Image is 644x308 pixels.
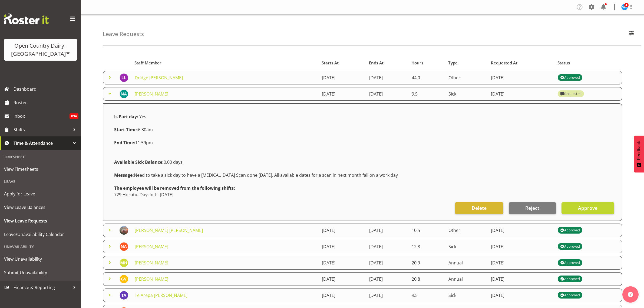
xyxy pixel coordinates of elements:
div: Need to take a sick day to have a [MEDICAL_DATA] Scan done [DATE]. All available dates for a scan... [111,169,614,182]
img: lindsay-laing8726.jpg [120,73,128,82]
strong: The employee will be removed from the following shifts: [114,185,235,191]
td: [DATE] [366,256,408,270]
span: Starts At [322,60,339,66]
span: Requested At [491,60,517,66]
span: Yes [139,114,146,120]
td: 10.5 [408,224,445,237]
span: Roster [14,99,78,107]
span: Delete [472,204,487,211]
td: [DATE] [319,87,366,101]
img: nick-adlington9996.jpg [120,242,128,251]
td: 12.8 [408,240,445,253]
a: Leave/Unavailability Calendar [1,228,80,241]
strong: End Time: [114,140,135,146]
button: Feedback - Show survey [634,136,644,172]
td: Sick [445,87,488,101]
img: grant-vercoe10297.jpg [120,275,128,283]
img: mark-himiona11697.jpg [120,258,128,267]
strong: Is Part day: [114,114,138,120]
span: View Timesheets [4,165,77,173]
div: Requested [560,91,581,97]
span: Approve [578,204,597,211]
td: Annual [445,256,488,270]
td: [DATE] [319,256,366,270]
td: [DATE] [366,71,408,84]
span: Submit Unavailability [4,268,77,277]
span: 729 Horotiu Dayshift - [DATE] [114,192,173,198]
td: Sick [445,289,488,302]
td: [DATE] [366,272,408,286]
td: [DATE] [366,240,408,253]
span: View Unavailability [4,255,77,263]
a: View Timesheets [1,162,80,176]
a: [PERSON_NAME] [135,91,168,97]
img: te-arepa-wano11256.jpg [120,291,128,300]
td: [DATE] [488,71,554,84]
a: View Leave Requests [1,214,80,228]
span: View Leave Balances [4,203,77,211]
h4: Leave Requests [103,31,144,37]
span: Finance & Reporting [14,283,70,291]
span: 6:30am [114,127,153,133]
span: Leave/Unavailability Calendar [4,230,77,238]
span: 11:59pm [114,140,153,146]
td: [DATE] [319,240,366,253]
div: Approved [560,243,580,250]
div: Timesheet [1,151,80,162]
strong: Message: [114,172,134,178]
span: Hours [411,60,423,66]
span: View Leave Requests [4,217,77,225]
a: [PERSON_NAME] [PERSON_NAME] [135,227,203,233]
div: Leave [1,176,80,187]
div: Unavailability [1,241,80,252]
td: [DATE] [319,289,366,302]
span: Feedback [636,141,641,160]
button: Filter Employees [626,28,637,40]
div: Approved [560,227,580,234]
td: [DATE] [488,256,554,270]
img: steve-webb8258.jpg [621,4,628,10]
a: Apply for Leave [1,187,80,201]
div: 0.00 days [111,156,614,169]
a: [PERSON_NAME] [135,276,168,282]
span: Shifts [14,126,70,134]
a: View Leave Balances [1,201,80,214]
span: Type [448,60,458,66]
div: Approved [560,74,580,81]
strong: Available Sick Balance: [114,159,164,165]
td: [DATE] [366,289,408,302]
td: [DATE] [488,240,554,253]
td: Other [445,224,488,237]
td: 44.0 [408,71,445,84]
td: [DATE] [319,224,366,237]
div: Open Country Dairy - [GEOGRAPHIC_DATA] [9,42,72,58]
a: Te Arepa [PERSON_NAME] [135,292,187,298]
strong: Start Time: [114,127,138,133]
div: Approved [560,276,580,282]
img: help-xxl-2.png [628,292,633,297]
td: [DATE] [488,224,554,237]
span: Ends At [369,60,384,66]
td: Other [445,71,488,84]
span: Apply for Leave [4,190,77,198]
td: 20.9 [408,256,445,270]
td: [DATE] [488,272,554,286]
td: 20.8 [408,272,445,286]
td: [DATE] [366,224,408,237]
button: Approve [562,202,614,214]
span: Staff Member [134,60,161,66]
span: Inbox [14,112,70,120]
span: Time & Attendance [14,139,70,147]
td: 9.5 [408,289,445,302]
td: [DATE] [366,87,408,101]
a: Submit Unavailability [1,266,80,279]
a: [PERSON_NAME] [135,244,168,250]
td: [DATE] [488,87,554,101]
a: View Unavailability [1,252,80,266]
img: fraser-stephens867d80d0bdf85d5522d0368dc062b50c.png [120,226,128,235]
span: Status [557,60,570,66]
a: Dodge [PERSON_NAME] [135,75,183,81]
td: 9.5 [408,87,445,101]
div: Approved [560,292,580,299]
span: 894 [70,113,78,119]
